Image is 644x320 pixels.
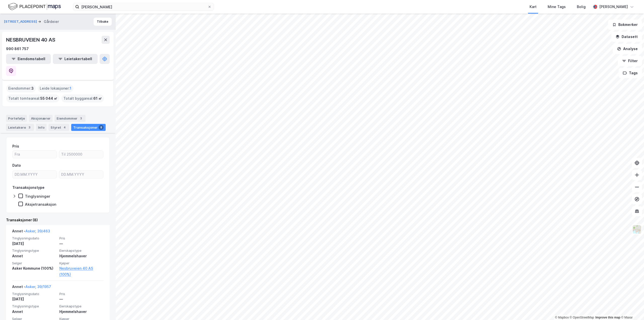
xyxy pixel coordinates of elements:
span: Eierskapstype [59,248,104,253]
button: Leietakertabell [53,54,98,64]
img: Z [632,225,642,234]
div: Leide lokasjoner : [38,84,73,92]
div: Aksjonærer [29,115,53,122]
span: Selger [12,261,56,265]
img: logo.f888ab2527a4732fd821a326f86c7f29.svg [8,2,61,11]
div: Kontrollprogram for chat [619,296,644,320]
div: Annet - [12,228,50,236]
a: OpenStreetMap [570,316,594,319]
span: Tinglysningsdato [12,292,56,296]
input: DD.MM.YYYY [59,171,103,178]
div: Kart [530,4,537,10]
div: Hjemmelshaver [59,309,104,315]
span: Tinglysningstype [12,248,56,253]
div: [DATE] [12,241,56,247]
div: Bolig [577,4,586,10]
div: 8 [99,125,104,130]
div: Tinglysninger [25,194,50,199]
input: Søk på adresse, matrikkel, gårdeiere, leietakere eller personer [79,3,208,11]
div: Mine Tags [548,4,566,10]
button: [STREET_ADDRESS] [4,19,38,24]
div: Dato [12,162,21,168]
div: Gårdeier [44,19,59,25]
input: Til 2500000 [59,151,103,158]
button: Tilbake [94,18,112,26]
span: 1 [70,85,71,91]
a: Improve this map [595,316,620,319]
div: [DATE] [12,296,56,302]
div: Pris [12,143,19,149]
button: Datasett [611,32,642,42]
a: Mapbox [555,316,569,319]
div: Portefølje [6,115,27,122]
span: 61 ㎡ [93,95,102,101]
div: Transaksjonstype [12,185,45,191]
div: 4 [62,125,67,130]
div: — [59,241,104,247]
button: Tags [619,68,642,78]
a: Nesbruveien 40 AS (100%) [59,265,104,277]
span: Tinglysningstype [12,304,56,308]
div: Hjemmelshaver [59,253,104,259]
button: Eiendomstabell [6,54,51,64]
div: Styret [49,124,69,131]
input: DD.MM.YYYY [13,171,57,178]
div: Annet [12,309,56,315]
div: Totalt tomteareal : [6,94,59,102]
div: NESBRUVEIEN 40 AS [6,36,56,44]
div: Leietakere [6,124,34,131]
span: Tinglysningsdato [12,236,56,240]
span: Pris [59,236,104,240]
button: Filter [618,56,642,66]
span: 3 [31,85,34,91]
div: 3 [27,125,32,130]
div: 990 861 757 [6,46,29,52]
div: Info [36,124,47,131]
span: Pris [59,292,104,296]
input: Fra [13,151,57,158]
div: Annet [12,253,56,259]
div: Transaksjoner [71,124,106,131]
span: Kjøper [59,261,104,265]
a: Asker, 39/1957 [25,285,51,289]
span: 55 044 ㎡ [40,95,57,101]
iframe: Chat Widget [619,296,644,320]
div: Aksjetransaksjon [25,202,56,207]
div: — [59,296,104,302]
div: 3 [78,116,84,121]
div: Totalt byggareal : [61,94,104,102]
div: Asker Kommune (100%) [12,265,56,271]
div: Eiendommer : [6,84,36,92]
a: Asker, 39/463 [25,229,50,233]
button: Bokmerker [608,20,642,30]
div: Eiendommer [55,115,86,122]
div: Transaksjoner (8) [6,217,110,223]
div: Annet - [12,284,51,292]
button: Analyse [613,44,642,54]
span: Eierskapstype [59,304,104,308]
div: [PERSON_NAME] [599,4,628,10]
